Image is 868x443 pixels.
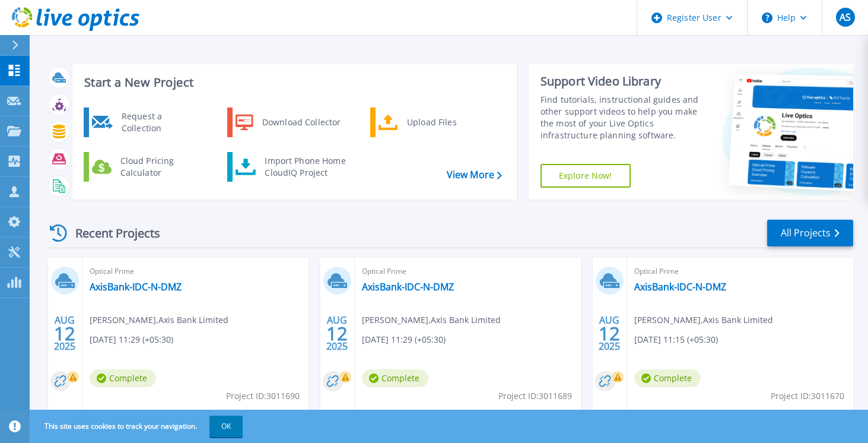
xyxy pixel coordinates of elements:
span: [PERSON_NAME] , Axis Bank Limited [362,314,501,327]
div: Download Collector [256,110,346,134]
div: Import Phone Home CloudIQ Project [259,155,351,179]
span: [PERSON_NAME] , Axis Bank Limited [90,314,228,327]
a: AxisBank-IDC-N-DMZ [634,281,726,293]
span: Project ID: 3011690 [226,390,300,403]
span: This site uses cookies to track your navigation. [33,416,243,437]
div: AUG 2025 [598,312,621,355]
div: Recent Projects [46,219,176,248]
div: Support Video Library [540,74,703,89]
a: Download Collector [227,107,349,137]
a: Upload Files [370,107,492,137]
span: Complete [362,369,428,387]
a: AxisBank-IDC-N-DMZ [90,281,182,293]
a: Cloud Pricing Calculator [84,152,205,182]
a: Explore Now! [540,164,631,188]
span: Complete [90,369,156,387]
span: [DATE] 11:29 (+05:30) [362,333,446,346]
span: Project ID: 3011689 [498,390,572,403]
span: Optical Prime [634,265,846,278]
button: OK [209,416,243,437]
div: AUG 2025 [53,312,76,355]
div: Request a Collection [116,110,202,134]
a: All Projects [767,220,853,246]
div: Cloud Pricing Calculator [115,155,202,179]
h3: Start a New Project [84,76,501,89]
span: 12 [326,328,348,338]
span: [PERSON_NAME] , Axis Bank Limited [634,314,773,327]
span: [DATE] 11:15 (+05:30) [634,333,718,346]
span: 12 [54,328,75,338]
span: AS [840,12,851,22]
span: Project ID: 3011670 [771,390,844,403]
span: [DATE] 11:29 (+05:30) [90,333,173,346]
div: Find tutorials, instructional guides and other support videos to help you make the most of your L... [540,94,703,141]
div: AUG 2025 [326,312,348,355]
span: Optical Prime [362,265,574,278]
div: Upload Files [401,110,489,134]
a: View More [447,169,502,181]
a: AxisBank-IDC-N-DMZ [362,281,454,293]
a: Request a Collection [84,107,205,137]
span: 12 [599,328,620,338]
span: Complete [634,369,701,387]
span: Optical Prime [90,265,301,278]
